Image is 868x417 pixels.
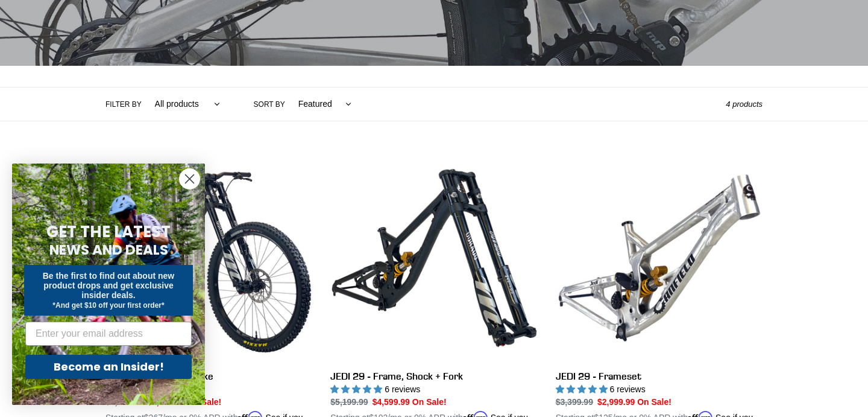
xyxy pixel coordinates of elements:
span: 4 products [726,100,763,109]
span: *And get $10 off your first order* [52,301,164,310]
span: NEWS AND DEALS [49,240,168,259]
label: Filter by [105,99,142,110]
span: Be the first to find out about new product drops and get exclusive insider deals. [43,271,175,300]
button: Close dialog [179,168,200,189]
span: GET THE LATEST [46,221,171,243]
input: Enter your email address [25,322,192,346]
label: Sort by [254,99,285,110]
button: Become an Insider! [25,355,192,379]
